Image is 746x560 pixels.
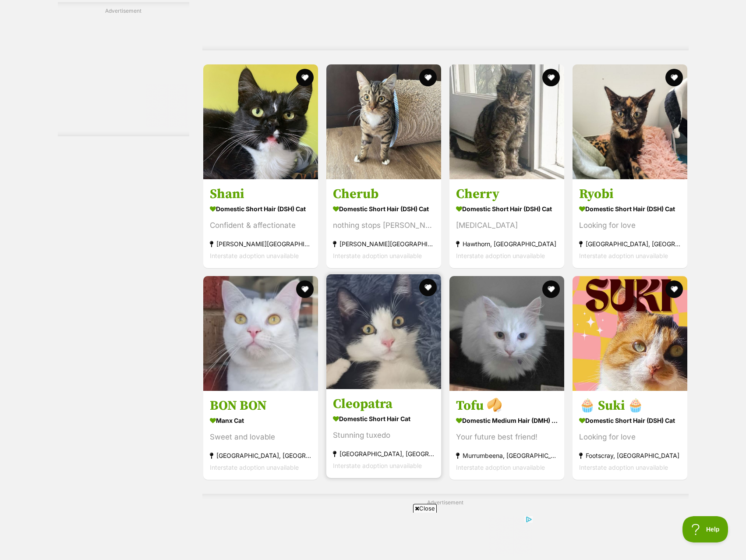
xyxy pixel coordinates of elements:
button: favourite [419,69,437,86]
strong: [GEOGRAPHIC_DATA], [GEOGRAPHIC_DATA] [333,448,435,460]
span: Interstate adoption unavailable [210,464,299,471]
h3: 🧁 Suki 🧁 [579,397,681,414]
iframe: Advertisement [214,516,533,556]
div: Looking for love [579,219,681,231]
a: Cherub Domestic Short Hair (DSH) Cat nothing stops [PERSON_NAME] [PERSON_NAME][GEOGRAPHIC_DATA], ... [326,179,441,268]
strong: [PERSON_NAME][GEOGRAPHIC_DATA], [GEOGRAPHIC_DATA] [333,237,435,249]
span: Interstate adoption unavailable [210,252,299,259]
img: 🧁 Suki 🧁 - Domestic Short Hair (DSH) Cat [573,276,687,391]
a: Cleopatra Domestic Short Hair Cat Stunning tuxedo [GEOGRAPHIC_DATA], [GEOGRAPHIC_DATA] Interstate... [326,389,441,478]
strong: Manx Cat [210,414,311,427]
strong: [GEOGRAPHIC_DATA], [GEOGRAPHIC_DATA] [579,237,681,249]
h3: Tofu 🥠 [456,397,558,414]
img: Shani - Domestic Short Hair (DSH) Cat [203,64,318,179]
a: Shani Domestic Short Hair (DSH) Cat Confident & affectionate [PERSON_NAME][GEOGRAPHIC_DATA] Inter... [203,179,318,268]
img: Tofu 🥠 - Domestic Medium Hair (DMH) Cat [449,276,564,391]
div: Sweet and lovable [210,431,311,443]
button: favourite [542,69,560,86]
button: favourite [666,280,683,298]
strong: Domestic Short Hair (DSH) Cat [456,202,558,215]
strong: [GEOGRAPHIC_DATA], [GEOGRAPHIC_DATA] [210,450,311,461]
div: nothing stops [PERSON_NAME] [333,219,435,231]
iframe: Advertisement [58,18,189,128]
h3: BON BON [210,397,311,414]
h3: Cherub [333,185,435,202]
strong: Murrumbeena, [GEOGRAPHIC_DATA] [456,450,558,461]
strong: Domestic Short Hair (DSH) Cat [333,202,435,215]
div: Looking for love [579,431,681,443]
a: Ryobi Domestic Short Hair (DSH) Cat Looking for love [GEOGRAPHIC_DATA], [GEOGRAPHIC_DATA] Interst... [573,179,687,268]
button: favourite [419,279,437,296]
span: Interstate adoption unavailable [456,252,545,259]
img: Cleopatra - Domestic Short Hair Cat [326,274,441,389]
h3: Ryobi [579,185,681,202]
h3: Cherry [456,185,558,202]
span: Close [413,504,437,513]
strong: Domestic Short Hair Cat [333,412,435,425]
strong: Domestic Short Hair (DSH) Cat [579,202,681,215]
div: Confident & affectionate [210,219,311,231]
img: BON BON - Manx Cat [203,276,318,391]
strong: Footscray, [GEOGRAPHIC_DATA] [579,450,681,461]
button: favourite [542,280,560,298]
button: favourite [296,280,314,298]
button: favourite [666,69,683,86]
div: [MEDICAL_DATA] [456,219,558,231]
h3: Cleopatra [333,396,435,412]
img: Cherub - Domestic Short Hair (DSH) Cat [326,64,441,179]
div: Your future best friend! [456,431,558,443]
strong: Domestic Short Hair (DSH) Cat [210,202,311,215]
strong: [PERSON_NAME][GEOGRAPHIC_DATA] [210,237,311,249]
img: Cherry - Domestic Short Hair (DSH) Cat [449,64,564,179]
iframe: Help Scout Beacon - Open [682,516,728,542]
span: Interstate adoption unavailable [456,464,545,471]
a: 🧁 Suki 🧁 Domestic Short Hair (DSH) Cat Looking for love Footscray, [GEOGRAPHIC_DATA] Interstate a... [573,391,687,480]
a: Cherry Domestic Short Hair (DSH) Cat [MEDICAL_DATA] Hawthorn, [GEOGRAPHIC_DATA] Interstate adopti... [449,179,564,268]
strong: Hawthorn, [GEOGRAPHIC_DATA] [456,237,558,249]
span: Interstate adoption unavailable [333,462,422,469]
div: Stunning tuxedo [333,429,435,441]
button: favourite [296,69,314,86]
strong: Domestic Medium Hair (DMH) Cat [456,414,558,427]
span: Interstate adoption unavailable [333,252,422,259]
h3: Shani [210,185,311,202]
strong: Domestic Short Hair (DSH) Cat [579,414,681,427]
div: Advertisement [58,2,189,137]
span: Interstate adoption unavailable [579,252,668,259]
a: BON BON Manx Cat Sweet and lovable [GEOGRAPHIC_DATA], [GEOGRAPHIC_DATA] Interstate adoption unava... [203,391,318,480]
img: Ryobi - Domestic Short Hair (DSH) Cat [573,64,687,179]
a: Tofu 🥠 Domestic Medium Hair (DMH) Cat Your future best friend! Murrumbeena, [GEOGRAPHIC_DATA] Int... [449,391,564,480]
span: Interstate adoption unavailable [579,464,668,471]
